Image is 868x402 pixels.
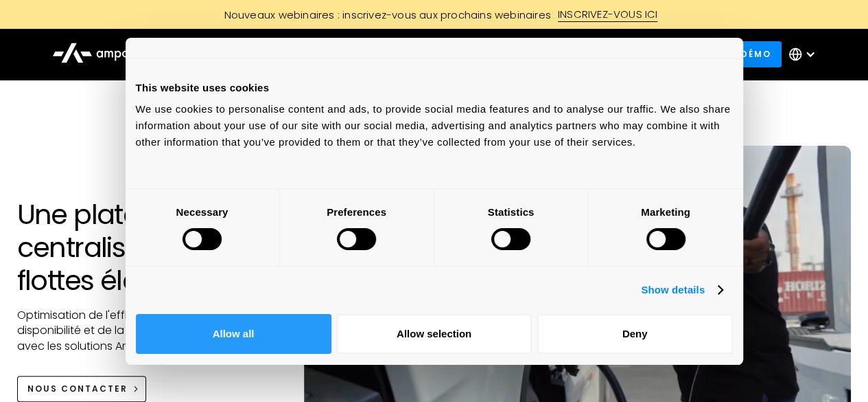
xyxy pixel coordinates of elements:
a: Nouveaux webinaires : inscrivez-vous aux prochains webinairesINSCRIVEZ-VOUS ICI [126,7,743,22]
a: Show details [641,282,722,298]
div: Nouveaux webinaires : inscrivez-vous aux prochains webinaires [211,8,558,22]
strong: Necessary [176,206,228,218]
strong: Marketing [641,206,690,218]
a: NOUS CONTACTER [17,376,147,401]
div: NOUS CONTACTER [27,383,128,395]
h1: Une plateforme centralisée pour les flottes électriques [17,198,277,297]
strong: Preferences [327,206,386,218]
p: Optimisation de l'efficacité énergétique, de la disponibilité et de la surveillance 24 h/24 et 7 ... [17,308,277,354]
div: We use cookies to personalise content and ads, to provide social media features and to analyse ou... [136,101,733,150]
div: INSCRIVEZ-VOUS ICI [558,7,658,22]
button: Deny [537,314,733,354]
div: This website uses cookies [136,79,733,96]
button: Allow all [136,314,331,354]
button: Allow selection [336,314,532,354]
strong: Statistics [488,206,535,218]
